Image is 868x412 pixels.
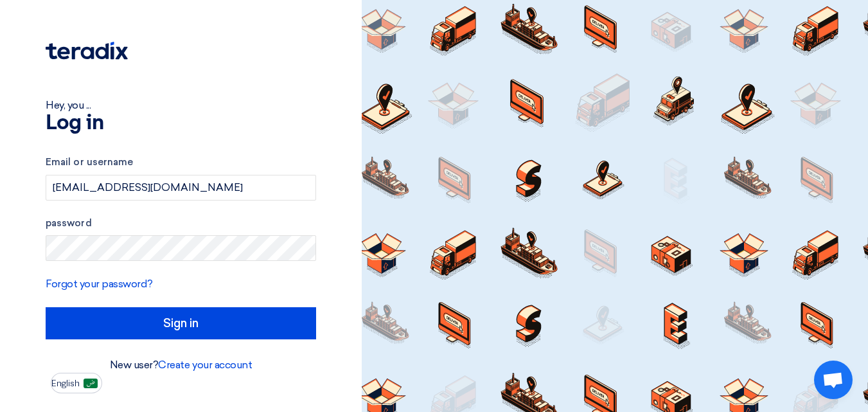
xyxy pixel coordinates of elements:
[46,99,91,111] font: Hey, you ...
[46,113,103,134] font: Log in
[110,359,159,371] font: New user?
[46,175,316,201] input: Enter your business email or username
[814,361,853,399] a: Open chat
[46,278,153,290] a: Forgot your password?
[84,379,98,388] img: ar-AR.png
[46,156,133,168] font: Email or username
[51,373,102,393] button: English
[46,217,92,229] font: password
[51,378,80,389] font: English
[158,359,252,371] a: Create your account
[46,42,128,60] img: Teradix logo
[46,307,316,339] input: Sign in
